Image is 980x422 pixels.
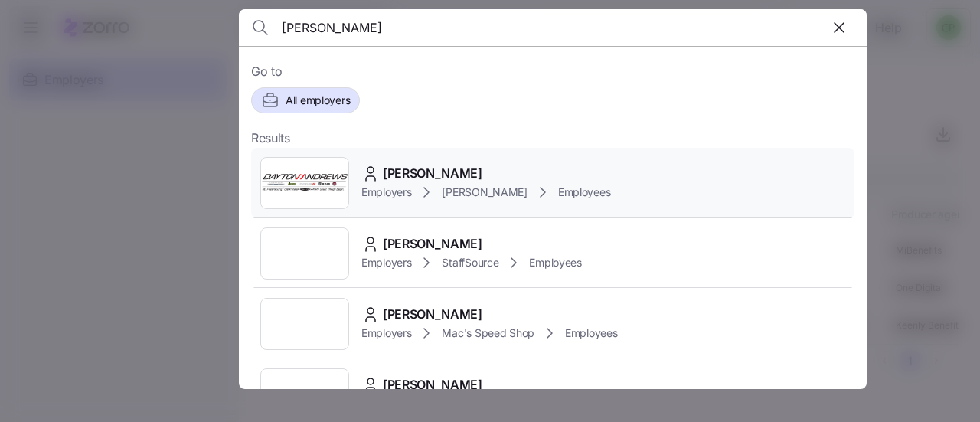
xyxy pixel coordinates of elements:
[251,62,854,81] span: Go to
[361,325,411,341] span: Employers
[558,185,610,200] span: Employees
[442,325,534,341] span: Mac's Speed Shop
[442,185,527,200] span: [PERSON_NAME]
[529,255,581,270] span: Employees
[251,87,360,113] button: All employers
[286,93,350,108] span: All employers
[251,129,290,148] span: Results
[565,325,617,341] span: Employees
[383,375,482,394] span: [PERSON_NAME]
[361,185,411,200] span: Employers
[361,255,411,270] span: Employers
[442,255,498,270] span: StaffSource
[383,234,482,254] span: [PERSON_NAME]
[383,164,482,183] span: [PERSON_NAME]
[261,162,348,204] img: Employer logo
[383,305,482,324] span: [PERSON_NAME]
